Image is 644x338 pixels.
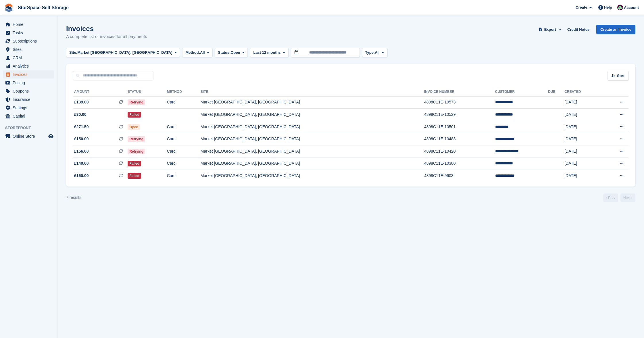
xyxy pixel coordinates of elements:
[167,170,201,182] td: Card
[201,145,424,158] td: Market [GEOGRAPHIC_DATA], [GEOGRAPHIC_DATA]
[3,20,54,28] a: menu
[66,195,81,201] div: 7 results
[3,29,54,37] a: menu
[3,54,54,62] a: menu
[200,50,205,55] span: All
[167,158,201,170] td: Card
[603,193,618,202] a: Previous
[3,79,54,87] a: menu
[564,96,601,109] td: [DATE]
[3,45,54,53] a: menu
[13,54,47,62] span: CRM
[617,5,623,10] img: Ross Hadlington
[617,73,624,79] span: Sort
[128,99,145,105] span: Retrying
[424,158,495,170] td: 4898C11E-10380
[13,95,47,103] span: Insurance
[13,112,47,120] span: Capital
[13,87,47,95] span: Coupons
[167,87,201,97] th: Method
[537,25,563,34] button: Export
[201,96,424,109] td: Market [GEOGRAPHIC_DATA], [GEOGRAPHIC_DATA]
[13,79,47,87] span: Pricing
[5,125,57,131] span: Storefront
[3,112,54,120] a: menu
[73,87,128,97] th: Amount
[74,124,89,130] span: £271.59
[201,158,424,170] td: Market [GEOGRAPHIC_DATA], [GEOGRAPHIC_DATA]
[564,145,601,158] td: [DATE]
[3,132,54,140] a: menu
[69,50,77,55] span: Site:
[128,87,167,97] th: Status
[5,3,13,12] img: stora-icon-8386f47178a22dfd0bd8f6a31ec36ba5ce8667c1dd55bd0f319d3a0aa187defe.svg
[167,145,201,158] td: Card
[424,121,495,133] td: 4898C11E-10501
[128,161,141,166] span: Failed
[624,5,639,11] span: Account
[215,48,248,57] button: Status: Open
[167,133,201,145] td: Card
[3,104,54,112] a: menu
[564,158,601,170] td: [DATE]
[230,50,240,55] span: Open
[253,50,280,55] span: Last 12 months
[365,50,375,55] span: Type:
[548,87,564,97] th: Due
[3,62,54,70] a: menu
[66,33,147,40] p: A complete list of invoices for all payments
[424,87,495,97] th: Invoice Number
[66,25,147,32] h1: Invoices
[424,145,495,158] td: 4898C11E-10420
[604,5,612,10] span: Help
[424,109,495,121] td: 4898C11E-10529
[167,121,201,133] td: Card
[544,27,556,32] span: Export
[77,50,172,55] span: Market [GEOGRAPHIC_DATA], [GEOGRAPHIC_DATA]
[13,70,47,78] span: Invoices
[250,48,288,57] button: Last 12 months
[74,173,89,179] span: £150.00
[167,96,201,109] td: Card
[47,133,54,140] a: Preview store
[128,124,140,130] span: Open
[201,87,424,97] th: Site
[74,99,89,105] span: £139.00
[602,193,637,202] nav: Page
[218,50,230,55] span: Status:
[565,25,592,34] a: Credit Notes
[182,48,212,57] button: Method: All
[201,170,424,182] td: Market [GEOGRAPHIC_DATA], [GEOGRAPHIC_DATA]
[424,170,495,182] td: 4898C11E-9603
[3,37,54,45] a: menu
[576,5,587,10] span: Create
[564,121,601,133] td: [DATE]
[375,50,380,55] span: All
[128,112,141,118] span: Failed
[66,48,180,57] button: Site: Market [GEOGRAPHIC_DATA], [GEOGRAPHIC_DATA]
[564,87,601,97] th: Created
[201,133,424,145] td: Market [GEOGRAPHIC_DATA], [GEOGRAPHIC_DATA]
[3,87,54,95] a: menu
[564,170,601,182] td: [DATE]
[74,160,89,166] span: £140.00
[74,112,86,118] span: £30.00
[13,62,47,70] span: Analytics
[13,37,47,45] span: Subscriptions
[13,20,47,28] span: Home
[3,70,54,78] a: menu
[564,109,601,121] td: [DATE]
[3,95,54,103] a: menu
[564,133,601,145] td: [DATE]
[13,104,47,112] span: Settings
[13,45,47,53] span: Sites
[128,173,141,179] span: Failed
[74,148,89,154] span: £156.00
[16,3,71,12] a: StorSpace Self Storage
[185,50,200,55] span: Method:
[13,29,47,37] span: Tasks
[424,133,495,145] td: 4898C11E-10483
[424,96,495,109] td: 4898C11E-10573
[128,136,145,142] span: Retrying
[620,193,635,202] a: Next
